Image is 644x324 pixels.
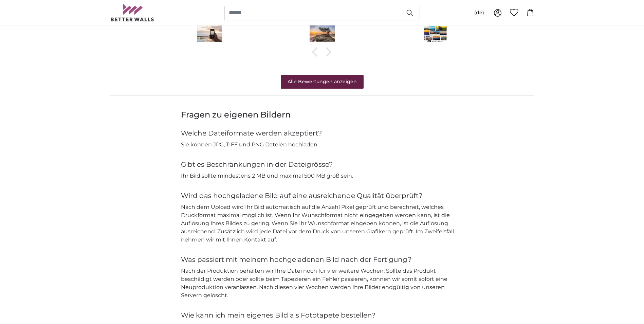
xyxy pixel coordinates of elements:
[181,160,463,169] h4: Gibt es Beschränkungen in der Dateigrösse?
[181,109,463,120] h3: Fragen zu eigenen Bildern
[181,255,463,264] h4: Was passiert mit meinem hochgeladenen Bild nach der Fertigung?
[181,267,463,300] p: Nach der Produktion behalten wir Ihre Datei noch für vier weitere Wochen. Sollte das Produkt besc...
[181,203,463,244] p: Nach dem Upload wird Ihr Bild automatisch auf die Anzahl Pixel geprüft und berechnet, welches Dru...
[181,310,463,320] h4: Wie kann ich mein eigenes Bild als Fototapete bestellen?
[181,128,463,138] h4: Welche Dateiformate werden akzeptiert?
[181,141,463,149] p: Sie können JPG, TIFF und PNG Dateien hochladen.
[181,172,463,180] p: Ihr Bild sollte mindestens 2 MB und maximal 500 MB groß sein.
[423,25,448,44] img: Stockfoto
[469,7,490,19] button: (de)
[181,191,463,200] h4: Wird das hochgeladene Bild auf eine ausreichende Qualität überprüft?
[197,25,222,44] img: Eigenes Foto als Tapete
[110,4,154,21] img: Betterwalls
[310,25,335,44] img: Fototapete Old Pine
[281,75,364,89] a: Alle Bewertungen anzeigen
